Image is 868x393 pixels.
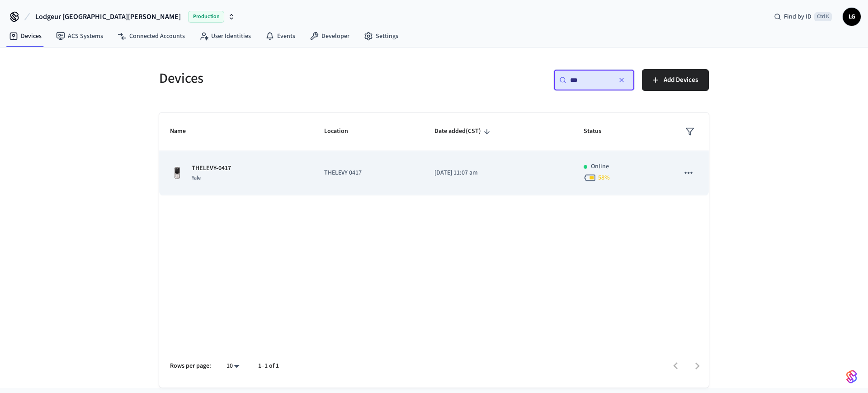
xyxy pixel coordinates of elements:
[846,369,857,384] img: SeamLogoGradient.69752ec5.svg
[664,74,698,86] span: Add Devices
[159,69,429,88] h5: Devices
[2,28,49,44] a: Devices
[784,12,811,21] span: Find by ID
[192,174,201,182] span: Yale
[598,173,610,182] span: 58 %
[324,168,413,178] p: THELEVY-0417
[642,69,709,91] button: Add Devices
[192,28,258,44] a: User Identities
[843,8,861,26] button: LG
[159,113,709,195] table: sticky table
[35,11,181,22] span: Lodgeur [GEOGRAPHIC_DATA][PERSON_NAME]
[192,164,231,173] p: THELEVY-0417
[814,12,832,21] span: Ctrl K
[302,28,357,44] a: Developer
[844,9,860,25] span: LG
[49,28,110,44] a: ACS Systems
[324,124,360,138] span: Location
[434,168,562,178] p: [DATE] 11:07 am
[584,124,613,138] span: Status
[188,11,224,23] span: Production
[110,28,192,44] a: Connected Accounts
[170,361,211,371] p: Rows per page:
[258,28,302,44] a: Events
[170,124,198,138] span: Name
[357,28,406,44] a: Settings
[222,360,244,373] div: 10
[767,9,839,25] div: Find by IDCtrl K
[258,361,279,371] p: 1–1 of 1
[170,166,184,180] img: Yale Assure Touchscreen Wifi Smart Lock, Satin Nickel, Front
[591,162,609,171] p: Online
[434,124,493,138] span: Date added(CST)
